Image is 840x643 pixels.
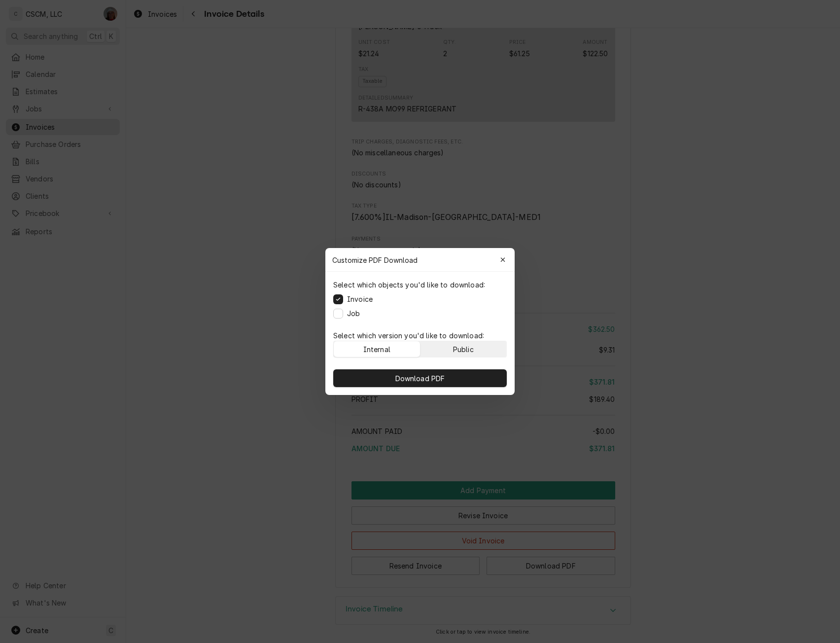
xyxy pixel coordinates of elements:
p: Select which version you'd like to download: [333,330,507,341]
label: Invoice [347,294,373,304]
p: Select which objects you'd like to download: [333,280,485,290]
label: Job [347,308,360,319]
div: Internal [363,344,390,355]
span: Download PDF [393,373,447,384]
div: Customize PDF Download [325,248,515,272]
div: Public [453,344,474,355]
button: Download PDF [333,369,507,387]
